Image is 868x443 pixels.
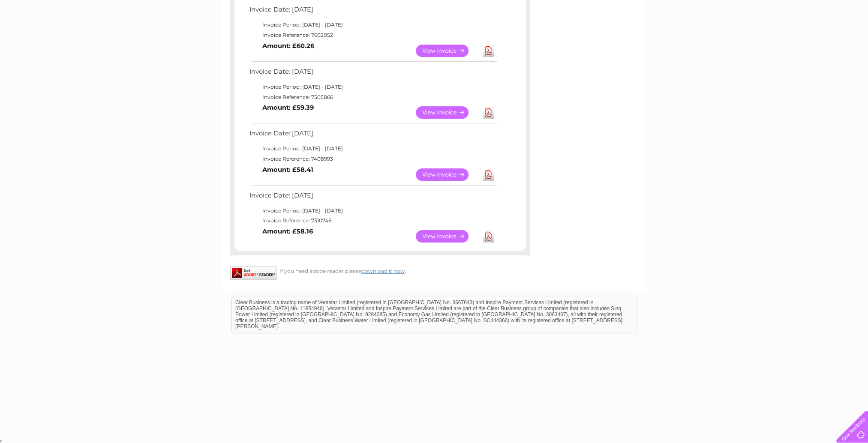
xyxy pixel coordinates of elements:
[247,20,498,30] td: Invoice Period: [DATE] - [DATE]
[247,144,498,154] td: Invoice Period: [DATE] - [DATE]
[230,266,530,274] div: If you need adobe reader please .
[793,36,806,43] a: Blog
[483,168,494,181] a: Download
[247,82,498,92] td: Invoice Period: [DATE] - [DATE]
[262,42,314,50] b: Amount: £60.26
[483,45,494,57] a: Download
[247,92,498,102] td: Invoice Reference: 7505866
[247,66,498,82] td: Invoice Date: [DATE]
[840,36,860,43] a: Log out
[247,30,498,40] td: Invoice Reference: 7602052
[247,190,498,206] td: Invoice Date: [DATE]
[483,230,494,242] a: Download
[706,4,766,15] a: 0333 014 3131
[262,227,313,235] b: Amount: £58.16
[416,45,479,57] a: View
[30,22,74,48] img: logo.png
[247,154,498,164] td: Invoice Reference: 7408993
[416,230,479,242] a: View
[232,5,637,42] div: Clear Business is a trading name of Verastar Limited (registered in [GEOGRAPHIC_DATA] No. 3667643...
[247,206,498,216] td: Invoice Period: [DATE] - [DATE]
[361,268,405,274] a: download it now
[262,166,313,174] b: Amount: £58.41
[717,36,733,43] a: Water
[247,216,498,226] td: Invoice Reference: 7310745
[262,104,314,111] b: Amount: £59.39
[483,106,494,119] a: Download
[247,4,498,20] td: Invoice Date: [DATE]
[739,36,757,43] a: Energy
[247,128,498,144] td: Invoice Date: [DATE]
[416,168,479,181] a: View
[811,36,832,43] a: Contact
[763,36,788,43] a: Telecoms
[416,106,479,119] a: View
